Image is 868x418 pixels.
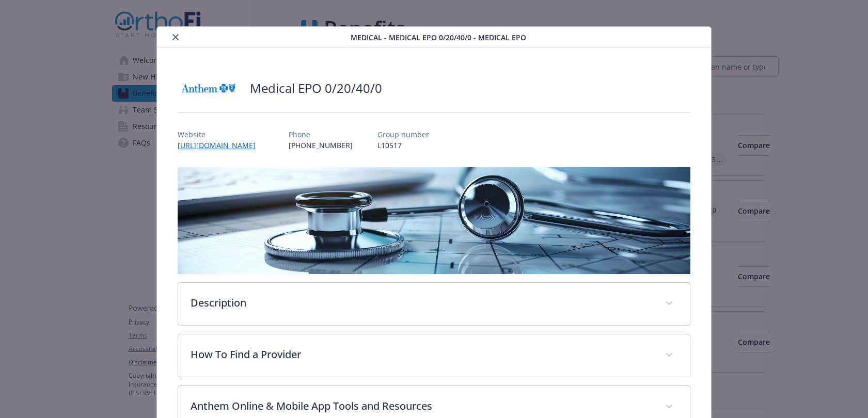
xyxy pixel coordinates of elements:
p: Phone [289,129,353,140]
button: close [169,31,182,43]
div: How To Find a Provider [178,334,690,377]
p: Group number [377,129,429,140]
p: How To Find a Provider [191,347,653,362]
a: [URL][DOMAIN_NAME] [178,140,264,150]
div: Description [178,283,690,325]
p: Anthem Online & Mobile App Tools and Resources [191,398,653,414]
span: Medical - Medical EPO 0/20/40/0 - Medical EPO [351,32,526,43]
img: Anthem Blue Cross [178,73,240,104]
img: banner [178,167,691,274]
p: Description [191,295,653,311]
p: [PHONE_NUMBER] [289,140,353,151]
p: Website [178,129,264,140]
h2: Medical EPO 0/20/40/0 [250,79,382,97]
p: L10517 [377,140,429,151]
